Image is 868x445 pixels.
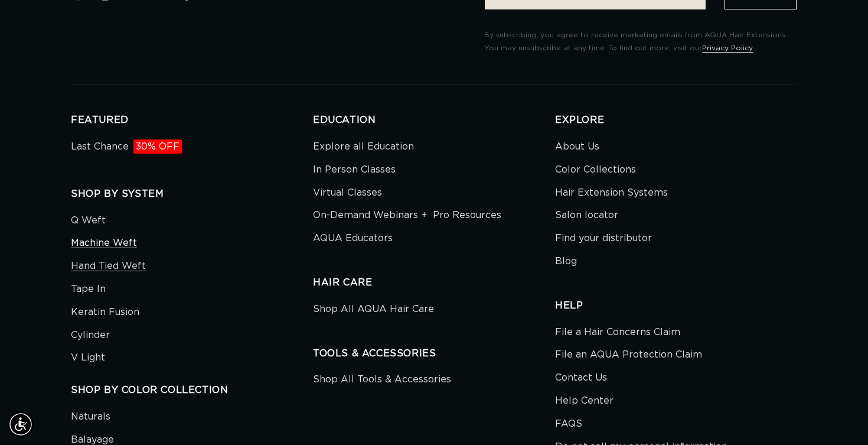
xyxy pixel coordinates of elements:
a: Privacy Policy [702,44,753,51]
a: Color Collections [555,158,636,181]
a: Keratin Fusion [71,301,139,324]
a: Cylinder [71,324,110,347]
a: Shop All Tools & Accessories [313,371,451,391]
h2: TOOLS & ACCESSORIES [313,347,555,360]
a: Shop All AQUA Hair Care [313,301,434,321]
a: Hand Tied Weft [71,255,146,278]
a: FAQS [555,412,582,436]
h2: SHOP BY SYSTEM [71,188,313,200]
a: Hair Extension Systems [555,181,668,204]
h2: SHOP BY COLOR COLLECTION [71,384,313,397]
span: 30% OFF [133,139,182,154]
p: By subscribing, you agree to receive marketing emails from AQUA Hair Extensions. You may unsubscr... [484,29,797,54]
a: Last Chance30% OFF [71,138,182,158]
a: Find your distributor [555,227,652,250]
a: AQUA Educators [313,227,393,250]
a: Tape In [71,278,106,301]
a: About Us [555,138,599,158]
a: Virtual Classes [313,181,382,204]
a: On-Demand Webinars + Pro Resources [313,204,501,227]
div: Accessibility Menu [8,411,34,437]
a: Explore all Education [313,138,414,158]
h2: EXPLORE [555,114,797,126]
a: V Light [71,346,105,369]
a: Machine Weft [71,232,137,255]
a: Help Center [555,389,614,412]
a: Naturals [71,408,110,428]
a: Q Weft [71,212,106,232]
h2: HELP [555,300,797,312]
a: Contact Us [555,366,607,389]
a: File an AQUA Protection Claim [555,343,702,366]
a: File a Hair Concerns Claim [555,324,680,344]
a: Salon locator [555,204,618,227]
h2: EDUCATION [313,114,555,126]
a: Blog [555,250,577,273]
h2: FEATURED [71,114,313,126]
h2: HAIR CARE [313,277,555,289]
iframe: Chat Widget [809,388,868,445]
a: In Person Classes [313,158,396,181]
